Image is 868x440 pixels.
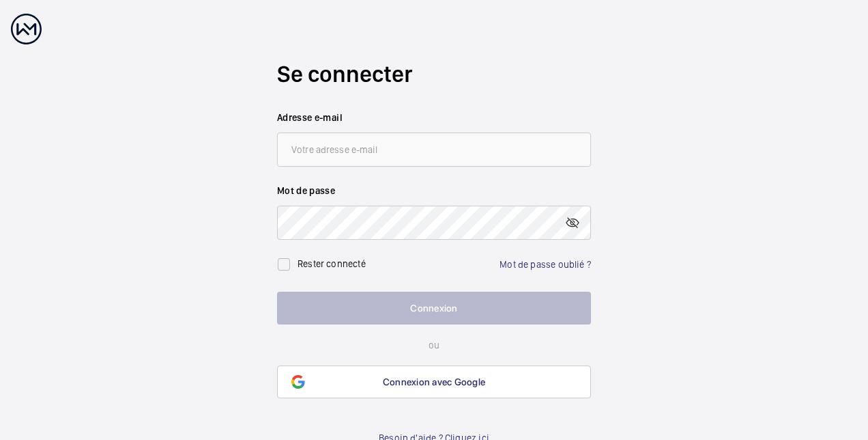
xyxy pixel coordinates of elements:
p: ou [277,338,591,352]
button: Connexion [277,292,591,325]
a: Mot de passe oublié ? [500,259,591,270]
span: Connexion avec Google [383,376,485,387]
label: Rester connecté [298,258,366,269]
input: Votre adresse e-mail [277,133,591,167]
h2: Se connecter [277,58,591,90]
label: Mot de passe [277,184,591,197]
label: Adresse e-mail [277,111,591,124]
